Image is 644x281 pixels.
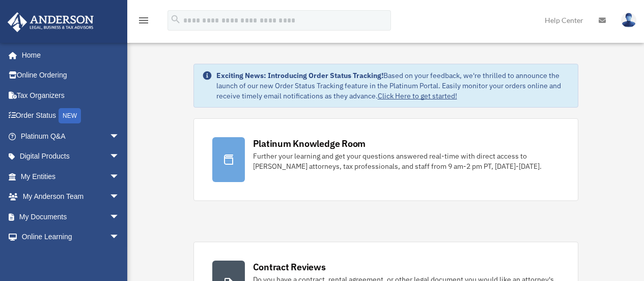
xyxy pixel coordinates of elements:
[109,207,130,227] span: arrow_drop_down
[7,65,135,86] a: Online Ordering
[109,126,130,147] span: arrow_drop_down
[253,137,366,150] div: Platinum Knowledge Room
[7,166,135,187] a: My Entitiesarrow_drop_down
[59,108,81,123] div: NEW
[7,227,135,247] a: Online Learningarrow_drop_down
[170,14,181,25] i: search
[109,187,130,208] span: arrow_drop_down
[216,71,383,80] strong: Exciting News: Introducing Order Status Tracking!
[137,18,150,27] a: menu
[109,146,130,167] span: arrow_drop_down
[7,106,135,126] a: Order StatusNEW
[109,166,130,187] span: arrow_drop_down
[193,118,578,201] a: Platinum Knowledge Room Further your learning and get your questions answered real-time with dire...
[378,91,457,100] a: Click Here to get started!
[7,146,135,167] a: Digital Productsarrow_drop_down
[7,187,135,207] a: My Anderson Teamarrow_drop_down
[137,14,150,27] i: menu
[109,227,130,248] span: arrow_drop_down
[253,151,559,171] div: Further your learning and get your questions answered real-time with direct access to [PERSON_NAM...
[621,13,636,28] img: User Pic
[5,12,97,32] img: Anderson Advisors Platinum Portal
[7,207,135,227] a: My Documentsarrow_drop_down
[7,85,135,106] a: Tax Organizers
[253,261,326,273] div: Contract Reviews
[7,126,135,146] a: Platinum Q&Aarrow_drop_down
[216,70,570,101] div: Based on your feedback, we're thrilled to announce the launch of our new Order Status Tracking fe...
[7,45,130,65] a: Home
